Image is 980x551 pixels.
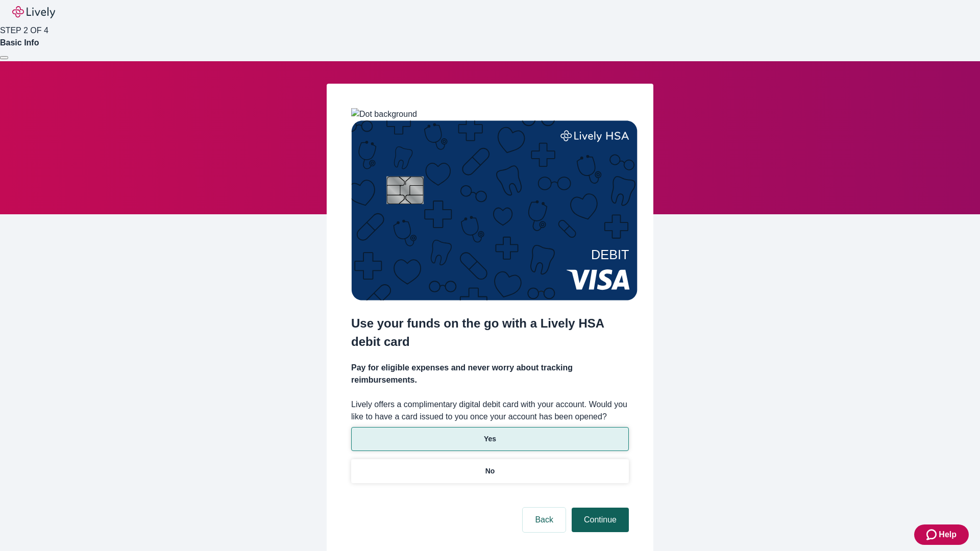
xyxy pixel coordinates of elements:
[484,434,496,444] p: Yes
[351,362,629,386] h4: Pay for eligible expenses and never worry about tracking reimbursements.
[351,427,629,451] button: Yes
[523,508,566,532] button: Back
[939,529,957,541] span: Help
[12,6,55,18] img: Lively
[926,529,939,541] svg: Zendesk support icon
[351,120,638,300] img: Debit card
[351,314,629,351] h2: Use your funds on the go with a Lively HSA debit card
[914,524,969,545] button: Zendesk support iconHelp
[351,459,629,483] button: No
[351,108,417,120] img: Dot background
[572,508,629,532] button: Continue
[351,398,629,423] label: Lively offers a complimentary digital debit card with your account. Would you like to have a card...
[485,466,495,477] p: No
